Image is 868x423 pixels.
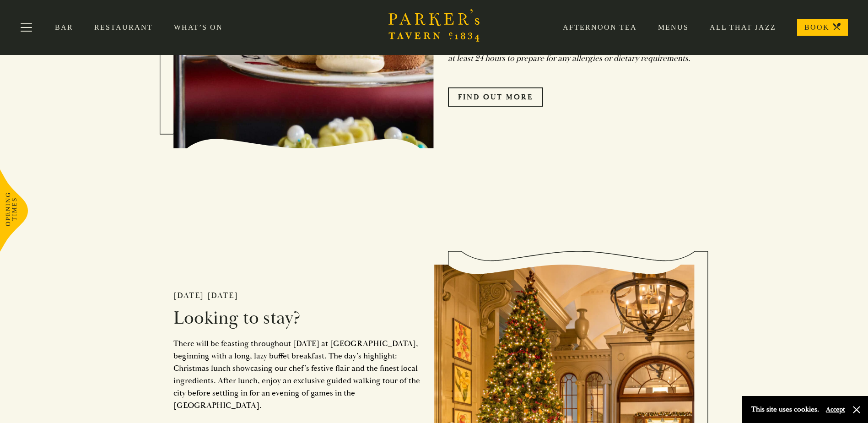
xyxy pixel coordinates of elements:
[173,337,421,412] p: There will be feasting throughout [DATE] at [GEOGRAPHIC_DATA], beginning with a long, lazy buffet...
[852,405,861,414] button: Close and accept
[448,87,543,107] a: FIND OUT MORE
[448,28,693,64] em: Served [DATE] – [DATE] 12:30-5pm. £45 per person. Free-from menu also available. Please note, fre...
[173,291,421,301] h2: [DATE]-[DATE]
[826,405,845,414] button: Accept
[173,307,421,329] h2: Looking to stay?
[751,403,819,416] p: This site uses cookies.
